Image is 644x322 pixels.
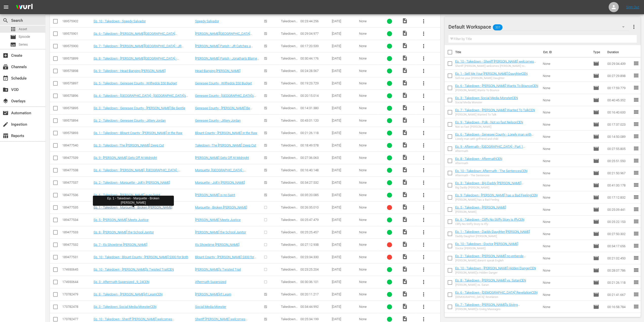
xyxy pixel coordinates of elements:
[402,167,408,173] span: Video
[418,40,430,52] button: more_vert
[631,21,637,33] button: more_vert
[62,168,92,172] div: 189477538
[300,181,330,184] div: 00:34:27.532
[359,156,377,160] div: None
[195,56,259,64] a: [PERSON_NAME] Parish - Jonathan's Blame Game
[332,69,358,73] div: [DATE]
[300,56,330,60] div: 00:30:44.176
[94,255,188,259] a: Ep. 10 - Takedown - Blount County - [PERSON_NAME] $300 for Both
[332,19,358,23] div: [DATE]
[626,5,639,9] a: Sign Out
[418,239,430,251] button: more_vert
[359,69,377,73] div: None
[418,127,430,139] button: more_vert
[62,32,92,35] div: 189575901
[281,143,298,159] span: Takedown with [PERSON_NAME]
[540,45,590,59] th: Ext. ID
[455,89,538,92] div: [PERSON_NAME] Wants To Bounce
[332,44,358,48] div: [DATE]
[62,69,92,73] div: 189575898
[300,131,330,135] div: 00:21:26.118
[455,230,530,234] a: Ep. 1 - Takedown - Daddy Daughter [PERSON_NAME]
[359,143,377,147] div: None
[421,180,427,186] span: more_vert
[195,106,252,114] a: Genesee County - [PERSON_NAME] Be Gentle
[300,156,330,160] div: 00:27:36.063
[195,268,241,271] a: [PERSON_NAME]'s Twisted Trail
[455,120,523,124] a: Ep. 9 - Takedown - Polk - Not so fast NelsonCEN
[281,32,298,47] span: Takedown with [PERSON_NAME]
[418,65,430,77] button: more_vert
[455,205,506,209] a: Ep. 5 - Takedown - [PERSON_NAME]
[593,170,599,176] span: Episode
[590,45,604,59] th: Type
[3,121,9,127] span: Ingestion
[605,179,633,191] td: 00:41:00.178
[402,92,408,98] span: Video
[455,77,528,80] div: Sell me your [PERSON_NAME] Daughter
[418,288,430,300] button: more_vert
[332,168,358,172] div: [DATE]
[94,280,149,284] a: Ep. 3 - Aftermath Supersized _9_24CEN
[281,19,298,34] span: Takedown with [PERSON_NAME]
[94,44,183,52] a: Ep. 7 - Takedown - [PERSON_NAME][GEOGRAPHIC_DATA] - JR Catches a Charge
[455,266,536,270] a: Ep. 10 - Takedown - [PERSON_NAME] Hidden DangerCEN
[195,44,253,52] a: [PERSON_NAME] Parish - JR Catches a Charge
[455,64,539,68] div: Sheriff [PERSON_NAME] welcomes [PERSON_NAME] to [GEOGRAPHIC_DATA]
[455,181,523,189] a: Ep. 3 - Takedown - Big Daddy [PERSON_NAME] ([PERSON_NAME] has done this before)CEN
[62,156,92,160] div: 189477539
[633,109,639,115] span: reorder
[195,81,252,85] a: Genesee County - Wilfredo's $50 Budget
[62,143,92,147] div: 189477540
[332,156,358,160] div: [DATE]
[593,194,599,200] span: Episode
[421,93,427,99] span: more_vert
[418,189,430,201] button: more_vert
[359,131,377,135] div: None
[455,242,518,246] a: Ep. 10 - Takedown - Doctor [PERSON_NAME]
[418,139,430,151] button: more_vert
[300,44,330,48] div: 00:17:20.539
[633,194,639,200] span: reorder
[593,134,599,140] span: Episode
[300,168,330,172] div: 00:16:40.148
[541,191,591,203] td: None
[281,94,298,109] span: Takedown with [PERSON_NAME]
[421,167,427,173] span: more_vert
[541,203,591,216] td: None
[593,182,599,188] span: Episode
[300,193,330,197] div: 00:35:20.085
[332,193,358,197] div: [DATE]
[195,305,226,309] a: Social Media Monster
[402,80,408,86] span: Video
[95,196,172,205] div: Ep. 1 - Takedown - Marquette - Broken [PERSON_NAME]
[94,69,165,73] a: Ep. 9 - Takedown - Head-Banging [PERSON_NAME]
[3,52,9,59] span: Create
[62,193,92,197] div: 189477536
[455,291,537,294] a: Ep. 6 - Takedown - [DEMOGRAPHIC_DATA]’ RevelationCEN
[455,132,533,140] a: Ep. 6 - Takedown - Genesee County - Lonely man with girlfriend and childCEN
[94,56,179,64] a: Ep. 8 - Takedown - [PERSON_NAME][GEOGRAPHIC_DATA] - [PERSON_NAME]'s Blame Game
[195,156,249,160] a: [PERSON_NAME] Gets Off At Midnight
[541,130,591,143] td: None
[359,44,377,48] div: None
[418,152,430,164] button: more_vert
[593,85,599,91] span: Episode
[332,32,358,35] div: [DATE]
[94,32,177,39] a: Ep. 6 - Takedown - [PERSON_NAME][GEOGRAPHIC_DATA][PERSON_NAME][GEOGRAPHIC_DATA] The School Cook
[421,242,427,248] span: more_vert
[195,255,256,263] a: Blount County - [PERSON_NAME] $300 for Both
[62,119,92,122] div: 189575894
[402,117,408,123] span: Video
[332,119,358,122] div: [DATE]
[418,276,430,288] button: more_vert
[421,155,427,161] span: more_vert
[421,291,427,297] span: more_vert
[418,115,430,127] button: more_vert
[332,56,358,60] div: [DATE]
[300,69,330,73] div: 00:24:28.567
[359,56,377,60] div: None
[94,230,154,234] a: Ep. 8 - [PERSON_NAME] the School Janitor
[593,109,599,115] span: Episode
[418,90,430,102] button: more_vert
